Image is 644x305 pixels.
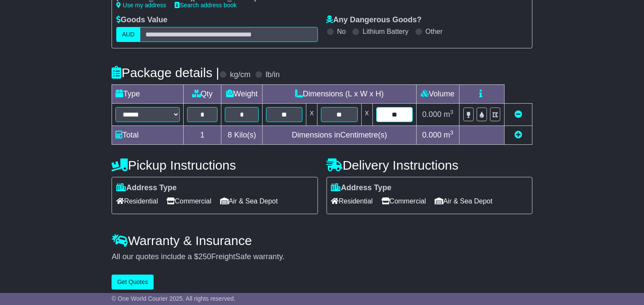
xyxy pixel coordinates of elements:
span: 8 [228,131,232,139]
label: AUD [116,27,140,42]
label: lb/in [266,70,280,80]
span: © One World Courier 2025. All rights reserved. [112,295,236,302]
a: Use my address [116,2,166,9]
td: Type [112,84,184,103]
td: 1 [184,126,221,144]
label: Address Type [331,183,392,193]
a: Remove this item [514,110,522,119]
div: All our quotes include a $ FreightSafe warranty. [112,252,532,262]
a: Add new item [514,131,522,139]
span: Residential [116,194,158,208]
h4: Pickup Instructions [112,158,317,172]
td: Volume [416,84,459,103]
label: Address Type [116,183,177,193]
span: 0.000 [422,110,441,119]
span: 250 [198,252,211,261]
h4: Package details | [112,66,219,80]
sup: 3 [450,109,454,115]
h4: Delivery Instructions [327,158,532,172]
span: Air & Sea Depot [435,194,493,208]
label: No [337,27,346,36]
button: Get Quotes [112,275,154,290]
td: Kilo(s) [221,126,263,144]
h4: Warranty & Insurance [112,233,532,248]
sup: 3 [450,129,454,136]
label: Any Dangerous Goods? [327,15,422,25]
label: Goods Value [116,15,167,25]
label: Other [426,27,443,36]
td: Weight [221,84,263,103]
td: Dimensions (L x W x H) [263,84,417,103]
span: Air & Sea Depot [220,194,278,208]
label: Lithium Battery [363,27,408,36]
td: x [306,103,317,126]
span: Commercial [166,194,211,208]
td: x [361,103,372,126]
td: Qty [184,84,221,103]
a: Search address book [175,2,236,9]
span: Commercial [381,194,426,208]
td: Total [112,126,184,144]
span: m [444,131,454,139]
span: m [444,110,454,119]
label: kg/cm [230,70,251,80]
span: Residential [331,194,373,208]
td: Dimensions in Centimetre(s) [263,126,417,144]
span: 0.000 [422,131,441,139]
